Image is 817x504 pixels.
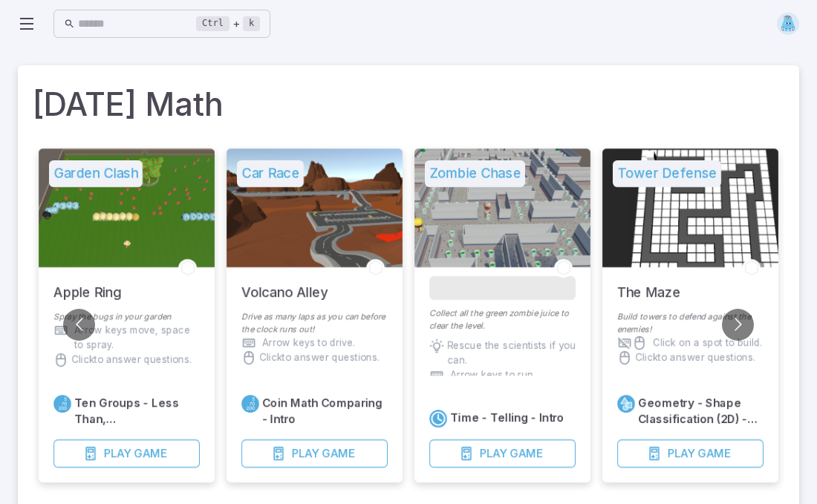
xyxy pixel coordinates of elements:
[241,267,328,303] h5: Volcano Alley
[196,15,260,33] div: +
[322,445,355,462] span: Game
[63,309,95,341] button: Go to previous slide
[262,395,388,428] h6: Coin Math Comparing - Intro
[635,350,755,365] p: Click to answer questions.
[134,445,167,462] span: Game
[653,336,762,350] p: Click on a spot to build.
[262,336,355,350] p: Arrow keys to drive.
[429,439,576,468] button: PlayGame
[429,410,447,428] a: Time
[429,307,576,333] p: Collect all the green zombie juice to clear the level.
[53,267,121,303] h5: Apple Ring
[668,445,694,462] span: Play
[480,445,507,462] span: Play
[243,16,260,31] kbd: k
[425,160,525,187] h5: Zombie Chase
[71,353,192,367] p: Click to answer questions.
[237,160,304,187] h5: Car Race
[104,445,131,462] span: Play
[777,13,799,35] img: trapezoid.svg
[722,309,754,341] button: Go to next slide
[450,368,536,383] p: Arrow keys to run.
[241,439,388,468] button: PlayGame
[617,439,764,468] button: PlayGame
[259,350,380,365] p: Click to answer questions.
[241,310,388,336] p: Drive as many laps as you can before the clock runs out!
[447,338,576,368] p: Rescue the scientists if you can.
[74,395,200,428] h6: Ten Groups - Less Than, [GEOGRAPHIC_DATA]
[53,310,200,323] p: Spray the bugs in your garden
[292,445,319,462] span: Play
[241,395,259,413] a: Place Value
[510,445,543,462] span: Game
[53,439,200,468] button: PlayGame
[697,445,731,462] span: Game
[33,80,784,128] h1: [DATE] Math
[53,395,71,413] a: Place Value
[450,410,564,426] h6: Time - Telling - Intro
[617,395,635,413] a: Geometry 2D
[196,16,230,31] kbd: Ctrl
[617,267,680,303] h5: The Maze
[617,310,764,336] p: Build towers to defend against the enemies!
[613,160,721,187] h5: Tower Defense
[74,323,200,353] p: Arrow keys move, space to spray.
[49,160,143,187] h5: Garden Clash
[638,395,764,428] h6: Geometry - Shape Classification (2D) - Intro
